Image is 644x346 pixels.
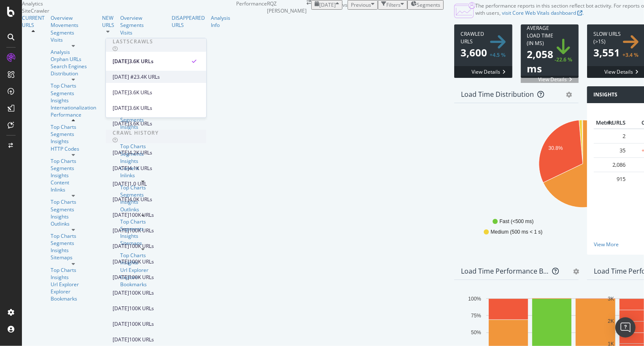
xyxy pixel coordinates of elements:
[129,104,152,112] div: 3.6K URLs
[51,179,96,186] a: Content
[51,138,96,145] a: Insights
[51,123,96,130] a: Top Charts
[608,318,614,324] text: 2K
[51,281,96,288] div: Url Explorer
[137,73,160,81] div: 3.4K URLs
[51,48,96,56] a: Analysis
[129,289,154,297] div: 100K URLs
[113,242,129,250] div: [DATE]
[129,258,154,266] div: 100K URLs
[51,232,96,240] div: Top Charts
[502,9,584,16] a: visit Core Web Vitals dashboard .
[51,70,96,77] a: Distribution
[51,288,96,302] a: Explorer Bookmarks
[120,14,166,21] a: Overview
[499,218,534,225] span: Fast (<500 ms)
[51,206,96,213] a: Segments
[113,120,129,128] div: [DATE]
[51,165,96,172] a: Segments
[342,1,348,8] span: vs
[351,1,371,8] span: Previous
[113,89,129,96] div: [DATE]
[129,305,154,312] div: 100K URLs
[51,104,96,111] div: Internationalization
[211,14,230,29] a: Analysis Info
[120,29,166,36] div: Visits
[51,186,96,193] a: Inlinks
[51,254,96,261] div: Sitemaps
[51,145,96,152] a: HTTP Codes
[468,295,481,301] text: 100%
[113,258,129,266] div: [DATE]
[51,266,96,274] div: Top Charts
[51,220,96,227] a: Outlinks
[51,213,96,220] div: Insights
[574,269,579,274] div: gear
[113,149,129,157] div: [DATE]
[471,330,481,335] text: 50%
[417,1,440,8] span: Segments
[113,227,129,234] div: [DATE]
[113,129,159,136] div: Crawl History
[566,92,572,98] div: gear
[129,242,154,250] div: 100K URLs
[113,305,129,312] div: [DATE]
[51,157,96,165] a: Top Charts
[51,130,96,138] a: Segments
[113,38,153,45] div: Last 5 Crawls
[51,247,96,254] a: Insights
[113,180,129,188] div: [DATE]
[471,313,481,319] text: 75%
[51,97,96,104] div: Insights
[51,82,96,89] a: Top Charts
[129,149,152,157] div: 4.2K URLs
[102,14,114,29] a: NEW URLS
[51,90,96,97] a: Segments
[129,336,154,343] div: 100K URLs
[51,240,96,247] a: Segments
[51,172,96,179] a: Insights
[172,14,205,29] a: DISAPPEARED URLS
[51,274,96,281] a: Insights
[461,90,534,98] div: Load Time Distribution
[51,14,96,21] a: Overview
[51,36,96,43] a: Visits
[319,1,336,8] span: 2025 Oct. 14th
[129,211,154,219] div: 100K URLs
[51,63,87,70] a: Search Engines
[461,267,549,275] div: Load Time Performance by HTTP Status Code
[549,145,563,151] text: 30.8%
[594,172,628,186] td: 915
[113,211,129,219] div: [DATE]
[129,120,152,128] div: 3.6K URLs
[51,21,96,29] a: Movements
[51,29,96,36] a: Segments
[129,227,154,234] div: 100K URLs
[120,21,166,29] a: Segments
[594,117,628,129] th: # URLS
[129,274,154,281] div: 100K URLs
[51,111,96,118] a: Performance
[454,2,475,18] img: CjTTJyXI.png
[593,90,617,99] h4: Insights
